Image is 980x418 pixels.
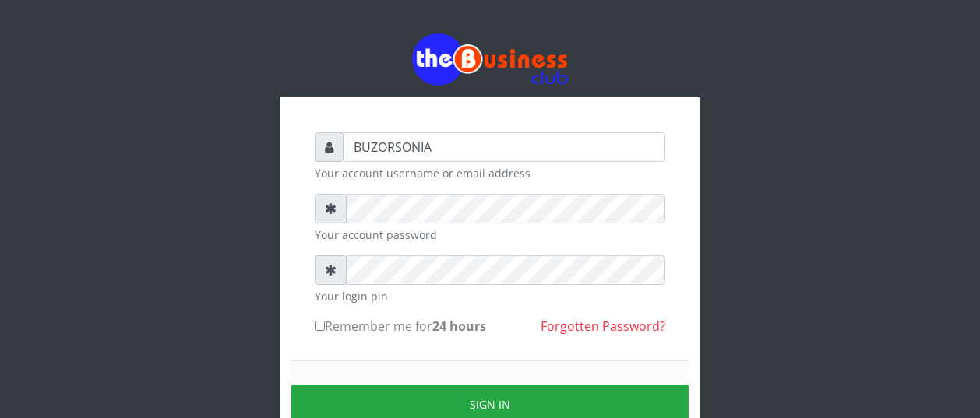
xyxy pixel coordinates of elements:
[344,132,665,162] input: Username or email address
[315,288,665,304] small: Your login pin
[315,227,665,243] small: Your account password
[315,321,325,331] input: Remember me for24 hours
[541,318,665,335] a: Forgotten Password?
[315,165,665,181] small: Your account username or email address
[315,317,486,335] label: Remember me for
[432,318,486,335] b: 24 hours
